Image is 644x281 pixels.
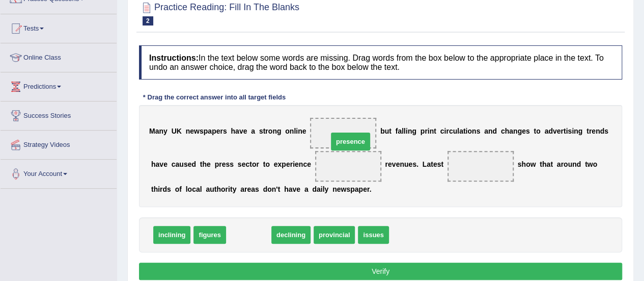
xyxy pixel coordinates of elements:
b: h [505,127,509,135]
b: o [285,127,290,135]
span: inclining [153,226,190,244]
b: e [274,160,278,168]
b: t [278,185,281,193]
b: i [406,127,408,135]
b: o [267,185,272,193]
b: n [488,127,493,135]
b: a [155,127,159,135]
h4: In the text below some words are missing. Drag words from the box below to the appropriate place ... [139,45,622,80]
b: d [312,185,317,193]
b: w [341,185,346,193]
span: Drop target [315,151,381,182]
a: Strategy Videos [1,131,117,156]
b: s [184,160,188,168]
b: e [302,127,306,135]
b: h [231,127,235,135]
span: declining [271,226,311,244]
b: e [522,127,526,135]
b: n [186,127,190,135]
b: o [268,127,273,135]
b: u [210,185,214,193]
b: w [530,160,536,168]
b: t [230,185,233,193]
b: u [404,160,409,168]
b: h [154,185,158,193]
b: a [206,185,210,193]
b: . [369,185,371,193]
b: o [536,127,541,135]
b: l [186,185,188,193]
span: issues [358,226,388,244]
span: provincial [314,226,355,244]
b: l [323,185,325,193]
b: u [179,160,184,168]
b: e [295,160,299,168]
b: f [179,185,182,193]
span: 2 [143,16,153,25]
b: e [307,160,311,168]
b: d [577,160,581,168]
b: p [350,185,355,193]
b: L [423,160,427,168]
b: x [277,160,282,168]
b: e [188,160,192,168]
b: g [578,127,583,135]
b: a [175,160,179,168]
b: r [219,160,221,168]
b: r [256,160,259,168]
b: n [513,127,518,135]
b: e [408,160,412,168]
b: p [204,127,208,135]
b: r [446,127,449,135]
b: c [192,185,196,193]
b: n [400,160,404,168]
b: w [194,127,200,135]
a: Predictions [1,72,117,98]
b: e [433,160,437,168]
b: e [207,160,211,168]
b: r [385,160,387,168]
b: u [385,127,389,135]
a: Your Account [1,160,117,185]
b: e [163,160,167,168]
b: d [263,185,268,193]
div: * Drag the correct answer into all target fields [139,92,290,102]
b: r [265,127,268,135]
a: Success Stories [1,101,117,127]
b: p [212,127,216,135]
b: i [228,185,230,193]
b: e [216,127,220,135]
b: s [167,185,171,193]
b: e [190,127,194,135]
b: w [587,160,593,168]
b: a [240,185,244,193]
b: . [416,160,418,168]
b: a [251,127,255,135]
b: t [214,185,217,193]
b: r [160,185,162,193]
b: g [277,127,282,135]
b: a [509,127,513,135]
b: t [200,160,203,168]
b: n [408,127,412,135]
b: t [540,160,542,168]
b: s [437,160,441,168]
b: M [149,127,155,135]
b: r [589,127,592,135]
b: o [175,185,180,193]
b: n [290,127,294,135]
b: t [434,127,436,135]
b: i [444,127,446,135]
b: h [542,160,547,168]
b: l [200,185,202,193]
b: s [223,127,227,135]
b: a [484,127,488,135]
b: u [453,127,457,135]
b: a [544,127,548,135]
b: h [284,185,289,193]
b: a [196,185,200,193]
b: K [177,127,182,135]
b: s [604,127,608,135]
b: a [235,127,239,135]
b: v [159,160,163,168]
